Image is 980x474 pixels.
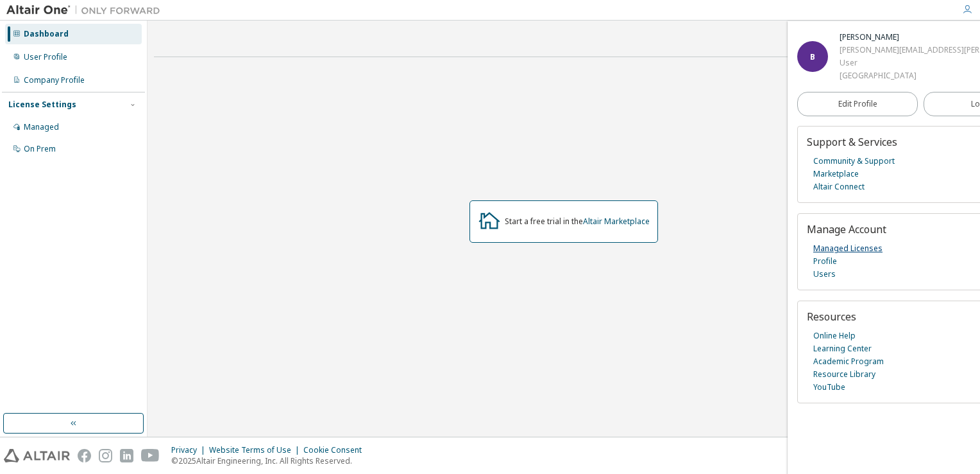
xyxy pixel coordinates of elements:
[838,99,877,109] span: Edit Profile
[813,368,875,381] a: Resource Library
[813,155,895,168] a: Community & Support
[807,310,856,324] span: Resources
[797,92,918,116] a: Edit Profile
[810,51,815,62] span: B
[505,216,650,227] div: Start a free trial in the
[209,445,303,455] div: Website Terms of Use
[813,268,836,281] a: Users
[78,449,91,462] img: facebook.svg
[171,445,209,455] div: Privacy
[24,122,59,132] div: Managed
[6,4,167,17] img: Altair One
[813,342,872,355] a: Learning Center
[4,449,70,462] img: altair_logo.svg
[813,180,865,193] a: Altair Connect
[807,222,886,236] span: Manage Account
[141,449,160,462] img: youtube.svg
[24,29,69,39] div: Dashboard
[99,449,112,462] img: instagram.svg
[813,355,884,368] a: Academic Program
[813,168,859,180] a: Marketplace
[813,242,883,255] a: Managed Licenses
[813,381,845,394] a: YouTube
[303,445,369,455] div: Cookie Consent
[813,329,856,342] a: Online Help
[24,52,67,62] div: User Profile
[813,255,837,268] a: Profile
[8,100,76,110] div: License Settings
[120,449,133,462] img: linkedin.svg
[171,455,369,466] p: © 2025 Altair Engineering, Inc. All Rights Reserved.
[24,144,56,154] div: On Prem
[24,75,85,85] div: Company Profile
[583,216,650,227] a: Altair Marketplace
[807,135,897,149] span: Support & Services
